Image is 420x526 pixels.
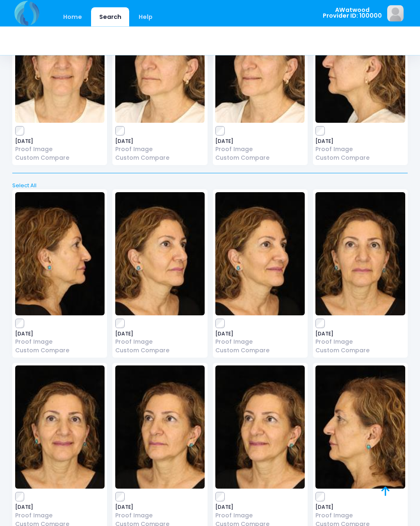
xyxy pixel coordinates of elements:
span: [DATE] [15,332,105,337]
a: Proof Image [15,512,105,520]
span: [DATE] [115,332,205,337]
span: [DATE] [315,505,405,510]
a: Custom Compare [315,154,405,163]
a: Proof Image [215,512,305,520]
span: [DATE] [215,139,305,144]
a: Custom Compare [115,154,205,163]
a: Custom Compare [215,347,305,355]
a: Proof Image [315,512,405,520]
img: image [387,5,404,22]
a: Proof Image [315,338,405,347]
img: image [215,193,305,316]
span: [DATE] [215,332,305,337]
img: image [315,193,405,316]
a: Custom Compare [215,154,305,163]
a: Help [131,7,161,27]
img: image [315,366,405,489]
a: Proof Image [115,512,205,520]
span: [DATE] [115,505,205,510]
a: Proof Image [115,145,205,154]
a: Proof Image [15,145,105,154]
img: image [115,193,205,316]
img: image [15,193,105,316]
a: Custom Compare [15,347,105,355]
span: [DATE] [215,505,305,510]
span: [DATE] [15,505,105,510]
a: Custom Compare [315,347,405,355]
a: Proof Image [315,145,405,154]
img: image [215,366,305,489]
span: AWatwood Provider ID: 100000 [323,7,382,19]
span: [DATE] [115,139,205,144]
a: Proof Image [215,145,305,154]
img: image [115,366,205,489]
a: Search [91,7,129,27]
a: Proof Image [115,338,205,347]
a: Custom Compare [15,154,105,163]
img: image [15,366,105,489]
a: Proof Image [15,338,105,347]
span: [DATE] [315,332,405,337]
span: [DATE] [315,139,405,144]
a: Home [55,7,90,27]
span: [DATE] [15,139,105,144]
a: Custom Compare [115,347,205,355]
a: Proof Image [215,338,305,347]
a: Select All [10,182,411,190]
